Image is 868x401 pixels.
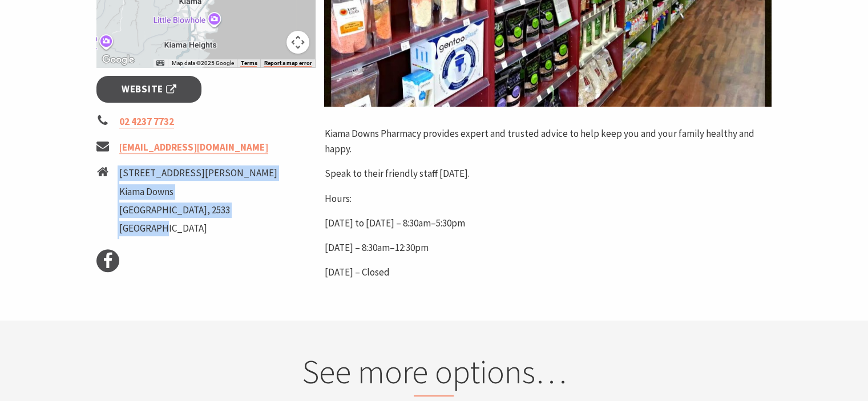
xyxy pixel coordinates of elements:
[324,216,772,231] p: [DATE] to [DATE] – 8:30am–5:30pm
[324,126,772,157] p: Kiama Downs Pharmacy provides expert and trusted advice to help keep you and your family healthy ...
[99,52,137,67] img: Google
[119,141,268,154] a: [EMAIL_ADDRESS][DOMAIN_NAME]
[119,202,277,218] li: [GEOGRAPHIC_DATA], 2533
[119,115,174,128] a: 02 4237 7732
[286,31,309,54] button: Map camera controls
[324,240,772,256] p: [DATE] – 8:30am–12:30pm
[324,192,351,205] span: Hours:
[171,60,233,66] span: Map data ©2025 Google
[119,165,277,181] li: [STREET_ADDRESS][PERSON_NAME]
[156,59,164,67] button: Keyboard shortcuts
[216,352,652,396] h2: See more options…
[99,52,137,67] a: Open this area in Google Maps (opens a new window)
[240,60,257,67] a: Terms (opens in new tab)
[122,82,176,97] span: Website
[324,166,772,181] p: Speak to their friendly staff [DATE].
[324,265,772,280] p: [DATE] – Closed
[264,60,312,67] a: Report a map error
[96,76,202,103] a: Website
[119,184,277,200] li: Kiama Downs
[119,221,277,236] li: [GEOGRAPHIC_DATA]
